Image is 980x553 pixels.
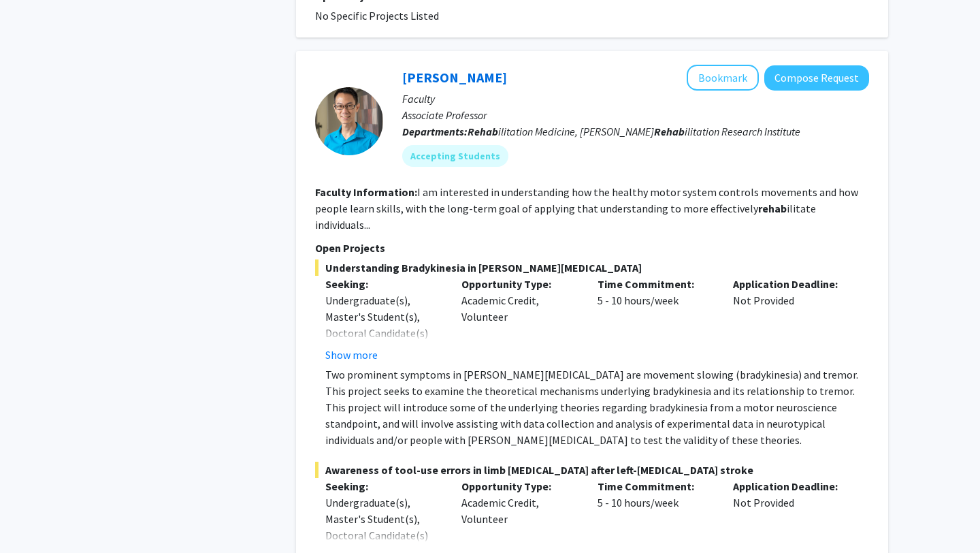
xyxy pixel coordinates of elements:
[315,259,869,276] span: Understanding Bradykinesia in [PERSON_NAME][MEDICAL_DATA]
[315,462,869,478] span: Awareness of tool-use errors in limb [MEDICAL_DATA] after left-[MEDICAL_DATA] stroke
[325,478,441,494] p: Seeking:
[315,9,439,22] span: No Specific Projects Listed
[764,65,869,91] button: Compose Request to Aaron Wong
[325,276,441,292] p: Seeking:
[758,202,787,215] b: rehab
[461,276,577,292] p: Opportunity Type:
[325,347,378,363] button: Show more
[723,276,859,363] div: Not Provided
[315,185,858,232] fg-read-more: I am interested in understanding how the healthy motor system controls movements and how people l...
[451,276,587,363] div: Academic Credit, Volunteer
[468,125,800,138] span: ilitation Medicine, [PERSON_NAME] ilitation Research Institute
[402,69,507,86] a: [PERSON_NAME]
[461,478,577,494] p: Opportunity Type:
[733,478,849,494] p: Application Deadline:
[598,276,713,292] p: Time Commitment:
[402,145,508,167] mat-chip: Accepting Students
[315,185,417,199] b: Faculty Information:
[402,91,869,107] p: Faculty
[598,478,713,494] p: Time Commitment:
[587,276,723,363] div: 5 - 10 hours/week
[325,366,869,448] p: Two prominent symptoms in [PERSON_NAME][MEDICAL_DATA] are movement slowing (bradykinesia) and tre...
[325,292,441,407] div: Undergraduate(s), Master's Student(s), Doctoral Candidate(s) (PhD, MD, DMD, PharmD, etc.), Medica...
[315,240,869,256] p: Open Projects
[10,492,58,543] iframe: Chat
[402,107,869,123] p: Associate Professor
[654,125,685,138] b: Rehab
[402,125,468,138] b: Departments:
[733,276,849,292] p: Application Deadline:
[687,65,759,91] button: Add Aaron Wong to Bookmarks
[468,125,498,138] b: Rehab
